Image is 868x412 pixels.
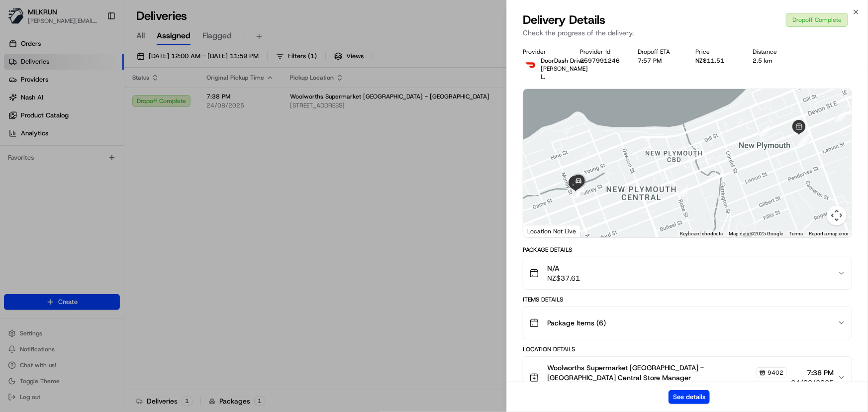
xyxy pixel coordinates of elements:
[523,12,605,28] span: Delivery Details
[580,48,622,56] div: Provider Id
[680,230,723,237] button: Keyboard shortcuts
[523,307,852,339] button: Package Items (6)
[835,111,846,122] div: 2
[526,224,559,237] img: Google
[638,57,679,65] div: 7:57 PM
[541,65,588,81] span: [PERSON_NAME] L.
[523,28,852,38] p: Check the progress of the delivery.
[798,134,809,145] div: 6
[791,368,834,378] span: 7:38 PM
[541,57,585,65] span: DoorDash Drive
[638,48,679,56] div: Dropoff ETA
[753,57,795,65] div: 2.5 km
[809,231,849,236] a: Report a map error
[753,48,795,56] div: Distance
[695,48,737,56] div: Price
[669,390,710,404] button: See details
[759,125,770,136] div: 1
[547,273,580,283] span: NZ$37.61
[523,57,539,73] img: doordash_logo_v2.png
[523,246,852,254] div: Package Details
[729,231,783,236] span: Map data ©2025 Google
[677,186,688,197] div: 7
[526,224,559,237] a: Open this area in Google Maps (opens a new window)
[523,48,565,56] div: Provider
[547,263,580,273] span: N/A
[695,57,737,65] div: NZ$11.51
[547,318,606,328] span: Package Items ( 6 )
[580,57,620,65] button: 2597991246
[523,357,852,399] button: Woolworths Supermarket [GEOGRAPHIC_DATA] - [GEOGRAPHIC_DATA] Central Store Manager94027:38 PM24/0...
[523,225,580,237] div: Location Not Live
[523,296,852,304] div: Items Details
[827,206,847,225] button: Map camera controls
[523,257,852,289] button: N/ANZ$37.61
[789,231,803,236] a: Terms (opens in new tab)
[573,187,584,198] div: 8
[547,363,754,383] span: Woolworths Supermarket [GEOGRAPHIC_DATA] - [GEOGRAPHIC_DATA] Central Store Manager
[523,345,852,353] div: Location Details
[791,378,834,388] span: 24/08/2025
[768,369,783,377] span: 9402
